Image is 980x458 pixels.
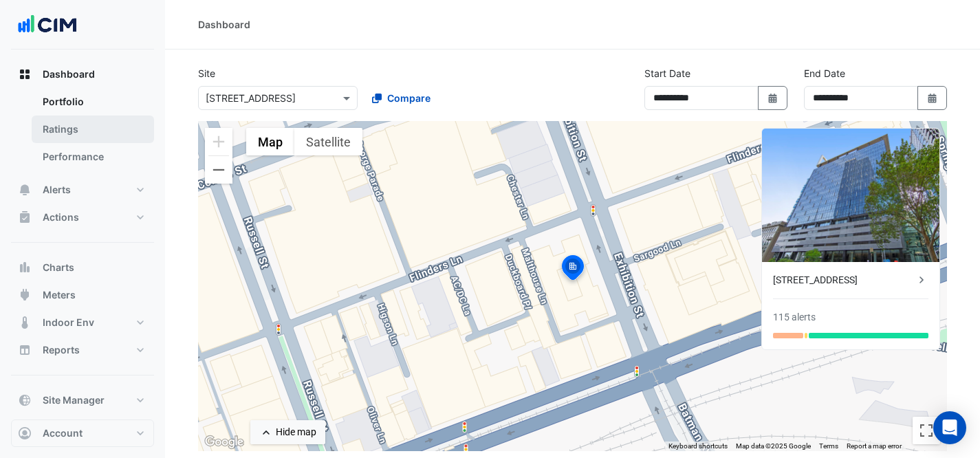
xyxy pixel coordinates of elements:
button: Actions [11,204,154,231]
span: Site Manager [43,393,105,407]
button: Hide map [250,420,325,444]
button: Show street map [246,128,294,155]
button: Dashboard [11,61,154,88]
div: Open Intercom Messenger [933,411,966,444]
a: Performance [32,143,154,171]
div: Dashboard [198,17,250,32]
app-icon: Meters [18,288,32,302]
fa-icon: Select Date [926,92,939,104]
div: [STREET_ADDRESS] [773,273,915,287]
app-icon: Site Manager [18,393,32,407]
app-icon: Dashboard [18,67,32,81]
button: Zoom in [205,128,232,155]
img: site-pin-selected.svg [558,253,588,286]
button: Compare [363,86,439,110]
img: 11-33 Exhibition Street [762,129,939,262]
span: Map data ©2025 Google [736,442,811,450]
app-icon: Actions [18,210,32,224]
span: Reports [43,343,80,357]
img: Company Logo [17,11,78,39]
span: Charts [43,261,74,274]
span: Indoor Env [43,316,94,329]
a: Terms (opens in new tab) [819,442,838,450]
label: Start Date [644,66,690,80]
button: Charts [11,254,154,281]
button: Zoom out [205,156,232,184]
button: Account [11,419,154,447]
app-icon: Charts [18,261,32,274]
a: Ratings [32,116,154,143]
span: Compare [387,91,431,105]
button: Site Manager [11,386,154,414]
app-icon: Alerts [18,183,32,197]
button: Keyboard shortcuts [668,441,728,451]
app-icon: Reports [18,343,32,357]
button: Indoor Env [11,309,154,336]
app-icon: Indoor Env [18,316,32,329]
div: Hide map [276,425,316,439]
span: Alerts [43,183,71,197]
span: Account [43,426,83,440]
label: Site [198,66,215,80]
button: Alerts [11,176,154,204]
button: Meters [11,281,154,309]
a: Open this area in Google Maps (opens a new window) [202,433,247,451]
span: Meters [43,288,76,302]
span: Dashboard [43,67,95,81]
span: Actions [43,210,79,224]
div: Dashboard [11,88,154,176]
label: End Date [804,66,845,80]
button: Show satellite imagery [294,128,362,155]
fa-icon: Select Date [767,92,779,104]
a: Report a map error [847,442,902,450]
a: Portfolio [32,88,154,116]
img: Google [202,433,247,451]
button: Toggle fullscreen view [913,417,940,444]
button: Reports [11,336,154,364]
div: 115 alerts [773,310,816,325]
